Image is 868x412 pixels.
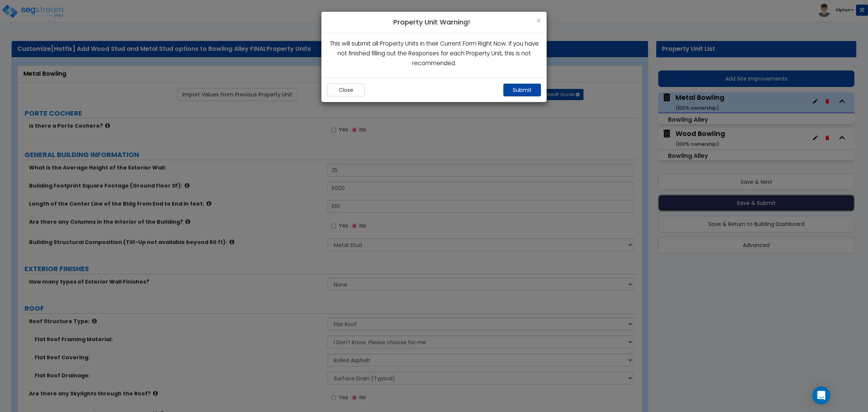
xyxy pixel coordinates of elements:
button: Submit [503,84,541,96]
button: Close [536,17,541,24]
p: This will submit all Property Units in their Current Form Right Now. If you have not finished fil... [327,39,541,69]
h4: Property Unit Warning! [327,17,541,27]
span: × [536,15,541,26]
button: Close [327,84,365,96]
div: Open Intercom Messenger [812,386,830,404]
